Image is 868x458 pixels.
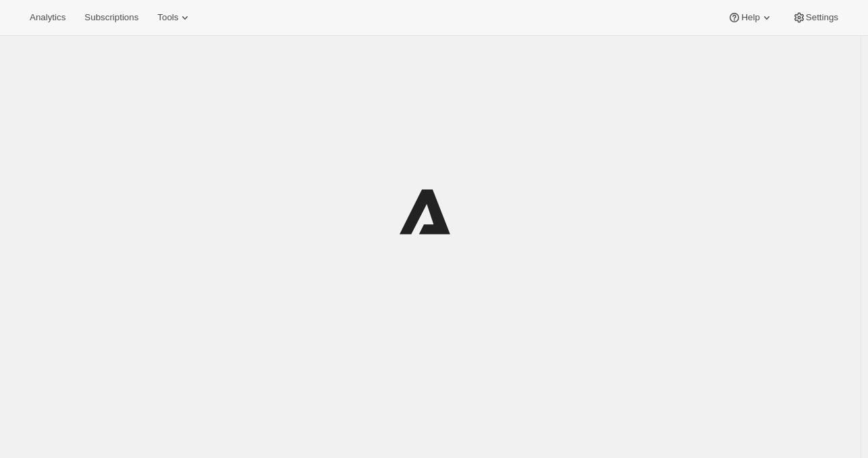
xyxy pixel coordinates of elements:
[84,12,138,23] span: Subscriptions
[149,8,200,27] button: Tools
[720,8,781,27] button: Help
[30,12,65,23] span: Analytics
[741,12,759,23] span: Help
[76,8,146,27] button: Subscriptions
[806,12,838,23] span: Settings
[157,12,178,23] span: Tools
[22,8,74,27] button: Analytics
[784,8,846,27] button: Settings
